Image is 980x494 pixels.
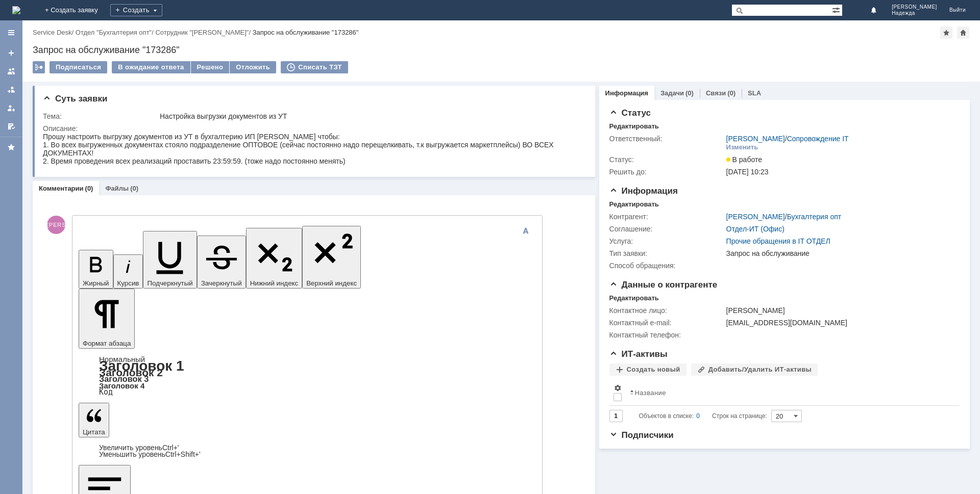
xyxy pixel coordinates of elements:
span: Суть заявки [43,94,107,103]
button: Курсив [113,254,143,289]
span: Расширенный поиск [832,5,842,14]
button: Формат абзаца [79,289,135,349]
div: [EMAIL_ADDRESS][DOMAIN_NAME] [726,319,954,327]
div: Формат абзаца [79,356,536,396]
div: Тема: [43,112,158,120]
span: Настройки [614,384,622,392]
div: / [33,29,76,36]
div: Добрый день! [4,4,149,12]
a: Заголовок 4 [99,381,144,390]
a: Связи [706,89,726,97]
div: Статус: [609,155,724,164]
button: Зачеркнутый [197,236,246,289]
div: Редактировать [609,200,659,209]
a: Отдел "Бухгалтерия опт" [76,29,152,36]
div: 5. Реализация (акты, накладные) [4,86,149,94]
div: Сделать домашней страницей [957,27,969,39]
div: Создать [110,4,162,16]
div: Соглашение: [609,225,724,233]
a: Заголовок 2 [99,367,163,378]
a: Increase [99,444,179,452]
span: Формат абзаца [83,340,131,347]
a: Нормальный [99,355,145,363]
span: Подчеркнутый [147,279,192,287]
div: Название [635,389,666,397]
div: Ответственный: [609,135,724,143]
a: SLA [748,89,761,97]
div: Контрагент: [609,213,724,221]
div: / [76,29,156,36]
div: [PERSON_NAME] [726,306,954,315]
div: Цитата [79,445,536,458]
a: Файлы [105,185,129,192]
div: Проверьте, пожалуйста, я ничего не упустила? [4,102,149,118]
a: Decrease [99,450,201,458]
span: Зачеркнутый [201,279,242,287]
span: В работе [726,155,762,164]
span: Объектов в списке: [639,412,694,420]
a: Задачи [660,89,684,97]
div: Изменить [726,143,758,151]
div: (0) [130,185,138,192]
div: Контактное лицо: [609,306,724,315]
a: Комментарии [39,185,84,192]
span: Жирный [83,279,109,287]
a: Информация [605,89,648,97]
span: Цитата [83,428,105,436]
a: Прочие обращения в IT ОТДЕЛ [726,237,830,245]
span: Статус [609,108,651,118]
span: Верхний индекс [306,279,357,287]
a: Заявки в моей ответственности [3,82,19,98]
div: Редактировать [609,294,659,302]
span: Ctrl+' [162,444,179,452]
a: Service Desk [33,29,72,36]
div: Описание: [43,124,581,133]
div: / [155,29,252,36]
div: 0 [696,410,700,422]
div: (0) [685,89,694,97]
div: 3. Отчет комиссионера (агента); [4,69,149,77]
button: Жирный [79,250,113,289]
a: Заявки на командах [3,63,19,80]
div: Перечислю типы документов, в которых должно проставляться Подразделение Оптовое: [4,20,149,45]
i: Строк на странице: [639,410,767,422]
span: ИТ-активы [609,349,668,359]
div: Настройка выгрузки документов из УТ [160,112,579,120]
div: Контактный e-mail: [609,319,724,327]
a: Перейти на домашнюю страницу [12,6,20,14]
button: Цитата [79,403,109,437]
img: logo [12,6,20,14]
div: 1. Возврат товаров от покупателя; [4,53,149,61]
span: Информация [609,186,678,196]
div: Запрос на обслуживание "173286" [33,45,970,55]
a: Заголовок 3 [99,374,149,383]
div: Тип заявки: [609,249,724,257]
span: Скрыть панель инструментов [520,225,532,237]
a: Мои согласования [3,118,19,135]
a: Мои заявки [3,100,19,116]
div: Редактировать [609,122,659,131]
div: 4. Поступление (акты, накладные); [4,77,149,86]
div: Контактный телефон: [609,331,724,339]
a: [PERSON_NAME] [726,135,785,143]
a: Заголовок 1 [99,358,184,374]
div: Запрос на обслуживание [726,249,954,257]
button: Подчеркнутый [143,231,197,289]
a: Отдел-ИТ (Офис) [726,225,785,233]
a: Сотрудник "[PERSON_NAME]" [155,29,249,36]
span: Подписчики [609,430,674,440]
div: (0) [727,89,736,97]
th: Название [626,380,951,406]
div: Запрос на обслуживание "173286" [253,29,359,36]
a: Бухгалтерия опт [787,213,842,221]
button: Верхний индекс [302,226,361,289]
div: Работа с массовостью [33,61,45,73]
span: Данные о контрагенте [609,280,718,290]
span: Курсив [117,279,139,287]
div: Решить до: [609,168,724,176]
span: [PERSON_NAME] [47,216,65,234]
a: Создать заявку [3,45,19,61]
span: Ctrl+Shift+' [165,450,201,458]
button: Нижний индекс [246,228,303,289]
div: (0) [85,185,93,192]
